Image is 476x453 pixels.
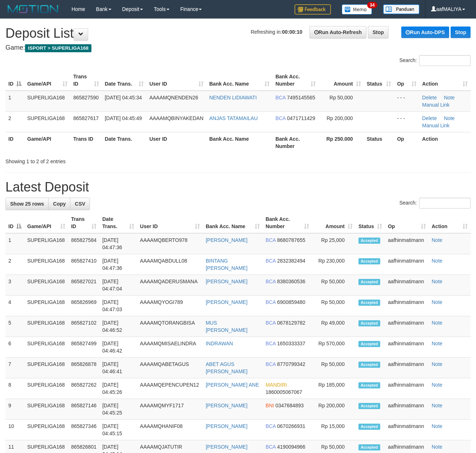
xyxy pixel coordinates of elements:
[364,132,394,153] th: Status
[5,275,24,296] td: 3
[385,420,429,440] td: aafhinmatimann
[282,29,302,35] strong: 00:00:10
[70,132,102,153] th: Trans ID
[24,213,68,233] th: Game/API: activate to sort column ascending
[68,213,99,233] th: Trans ID: activate to sort column ascending
[266,444,276,450] span: BCA
[24,132,70,153] th: Game/API
[99,254,137,275] td: [DATE] 04:47:36
[102,132,147,153] th: Date Trans.
[358,424,380,430] span: Accepted
[275,403,304,408] span: Copy 0347684893 to clipboard
[312,213,356,233] th: Amount: activate to sort column ascending
[266,320,276,326] span: BCA
[312,254,356,275] td: Rp 230,000
[422,115,437,121] a: Delete
[99,337,137,358] td: [DATE] 04:46:42
[272,70,319,91] th: Bank Acc. Number: activate to sort column ascending
[432,361,443,367] a: Note
[358,362,380,368] span: Accepted
[99,378,137,399] td: [DATE] 04:45:26
[206,361,247,374] a: ABET AGUS [PERSON_NAME]
[5,111,24,132] td: 2
[206,320,247,333] a: MUS [PERSON_NAME]
[206,423,247,429] a: [PERSON_NAME]
[5,70,24,91] th: ID: activate to sort column descending
[277,279,305,284] span: Copy 8380360536 to clipboard
[5,378,24,399] td: 8
[209,95,257,100] a: NENDEN LIDIAWATI
[206,258,247,271] a: BINTANG [PERSON_NAME]
[266,423,276,429] span: BCA
[385,378,429,399] td: aafhinmatimann
[147,70,206,91] th: User ID: activate to sort column ascending
[295,4,331,15] img: Feedback.jpg
[5,337,24,358] td: 6
[99,358,137,378] td: [DATE] 04:46:41
[137,254,203,275] td: AAAAMQABDULL08
[394,111,419,132] td: - - -
[432,423,443,429] a: Note
[263,213,312,233] th: Bank Acc. Number: activate to sort column ascending
[277,341,305,346] span: Copy 1650333337 to clipboard
[312,316,356,337] td: Rp 49,000
[203,213,263,233] th: Bank Acc. Name: activate to sort column ascending
[401,26,449,38] a: Run Auto-DPS
[266,389,302,395] span: Copy 1860005067067 to clipboard
[70,198,90,210] a: CSV
[312,378,356,399] td: Rp 185,000
[422,95,437,100] a: Delete
[99,233,137,254] td: [DATE] 04:47:36
[137,358,203,378] td: AAAAMQABETAGUS
[137,337,203,358] td: AAAAMQMISAELINDRA
[99,316,137,337] td: [DATE] 04:46:52
[24,254,68,275] td: SUPERLIGA168
[24,420,68,440] td: SUPERLIGA168
[444,115,455,121] a: Note
[385,316,429,337] td: aafhinmatimann
[287,95,315,100] span: Copy 7495145565 to clipboard
[5,420,24,440] td: 10
[275,115,286,121] span: BCA
[68,316,99,337] td: 865827102
[24,316,68,337] td: SUPERLIGA168
[206,279,247,284] a: [PERSON_NAME]
[24,399,68,420] td: SUPERLIGA168
[24,233,68,254] td: SUPERLIGA168
[358,320,380,326] span: Accepted
[75,201,85,207] span: CSV
[385,254,429,275] td: aafhinmatimann
[99,296,137,316] td: [DATE] 04:47:03
[312,420,356,440] td: Rp 15,000
[319,70,364,91] th: Amount: activate to sort column ascending
[358,341,380,347] span: Accepted
[206,299,247,305] a: [PERSON_NAME]
[266,237,276,243] span: BCA
[327,115,353,121] span: Rp 200,000
[272,132,319,153] th: Bank Acc. Number
[287,115,315,121] span: Copy 0471711429 to clipboard
[385,399,429,420] td: aafhinmatimann
[432,258,443,264] a: Note
[266,279,276,284] span: BCA
[209,115,258,121] a: ANJAS TATAMAILAU
[137,378,203,399] td: AAAAMQEPENCUPEN12
[358,444,380,450] span: Accepted
[422,102,450,108] a: Manual Link
[5,4,61,15] img: MOTION_logo.png
[266,258,276,264] span: BCA
[419,132,471,153] th: Action
[312,233,356,254] td: Rp 25,000
[73,95,99,100] span: 865827590
[5,91,24,112] td: 1
[68,337,99,358] td: 865827499
[206,237,247,243] a: [PERSON_NAME]
[5,399,24,420] td: 9
[419,198,471,209] input: Search:
[5,132,24,153] th: ID
[206,382,259,388] a: [PERSON_NAME] ANE
[364,70,394,91] th: Status: activate to sort column ascending
[358,258,380,264] span: Accepted
[137,420,203,440] td: AAAAMQHANIF08
[358,382,380,388] span: Accepted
